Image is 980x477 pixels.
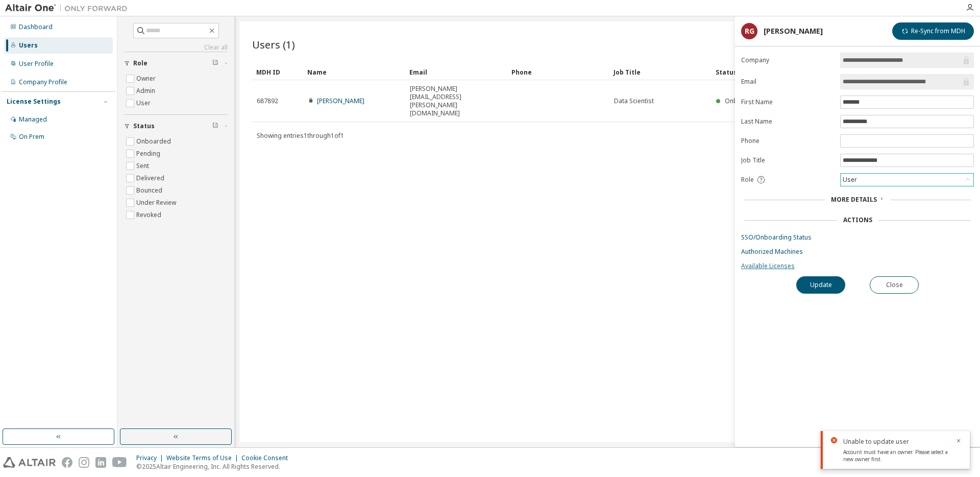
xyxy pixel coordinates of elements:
[614,64,707,80] div: Job Title
[317,97,364,105] a: [PERSON_NAME]
[136,160,151,172] label: Sent
[741,176,754,184] span: Role
[257,97,278,105] span: 687892
[741,156,834,164] label: Job Title
[614,97,654,105] span: Data Scientist
[307,64,401,80] div: Name
[19,115,47,124] div: Managed
[841,174,973,186] div: User
[95,457,106,468] img: linkedin.svg
[133,122,155,130] span: Status
[741,262,974,270] a: Available Licenses
[124,115,228,137] button: Status
[5,3,133,13] img: Altair One
[62,457,72,468] img: facebook.svg
[136,85,157,97] label: Admin
[136,135,173,148] label: Onboarded
[741,233,974,242] a: SSO/Onboarding Status
[892,22,974,40] button: Re-Sync from MDH
[870,276,919,294] button: Close
[716,64,910,80] div: Status
[212,59,218,67] span: Clear filter
[7,98,61,106] div: License Settings
[741,98,834,106] label: First Name
[741,23,757,39] div: RG
[741,137,834,145] label: Phone
[410,85,503,117] span: [PERSON_NAME][EMAIL_ADDRESS][PERSON_NAME][DOMAIN_NAME]
[741,56,834,64] label: Company
[124,43,228,52] a: Clear all
[409,64,503,80] div: Email
[843,447,949,463] div: Account must have an owner. Please select a new owner first.
[764,27,823,35] div: [PERSON_NAME]
[256,64,299,80] div: MDH ID
[725,97,759,105] span: Onboarded
[843,216,872,224] div: Actions
[19,60,54,68] div: User Profile
[841,174,859,185] div: User
[511,64,605,80] div: Phone
[136,209,163,221] label: Revoked
[19,23,53,31] div: Dashboard
[79,457,89,468] img: instagram.svg
[136,97,153,109] label: User
[136,462,294,471] p: © 2025 Altair Engineering, Inc. All Rights Reserved.
[166,454,241,462] div: Website Terms of Use
[19,41,38,50] div: Users
[741,78,834,86] label: Email
[252,37,295,52] span: Users (1)
[136,148,162,160] label: Pending
[212,122,218,130] span: Clear filter
[257,131,344,140] span: Showing entries 1 through 1 of 1
[831,195,877,204] span: More Details
[19,78,67,86] div: Company Profile
[741,117,834,126] label: Last Name
[136,172,166,184] label: Delivered
[19,133,44,141] div: On Prem
[136,454,166,462] div: Privacy
[136,73,158,85] label: Owner
[136,197,178,209] label: Under Review
[843,437,949,446] div: Unable to update user
[241,454,294,462] div: Cookie Consent
[3,457,56,468] img: altair_logo.svg
[112,457,127,468] img: youtube.svg
[741,248,974,256] a: Authorized Machines
[136,184,164,197] label: Bounced
[796,276,845,294] button: Update
[133,59,148,67] span: Role
[124,52,228,75] button: Role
